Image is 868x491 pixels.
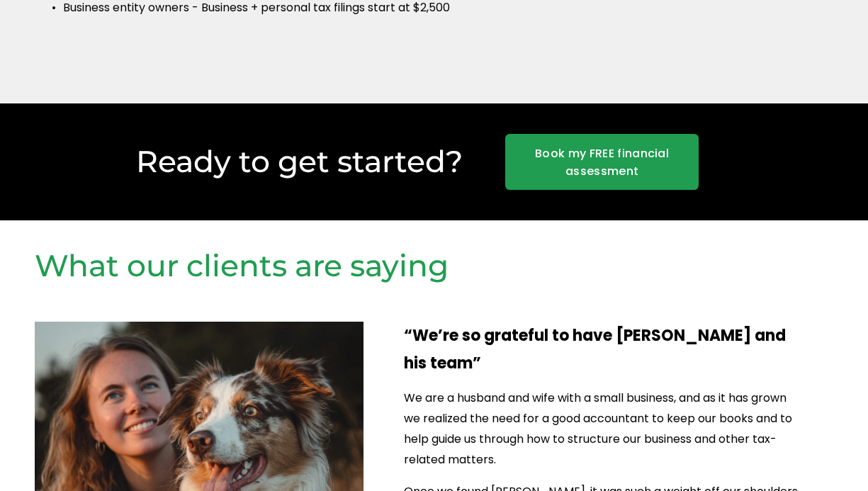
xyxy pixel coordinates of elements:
[505,134,699,190] a: Book my FREE financial assessment
[102,142,497,181] h2: Ready to get started?
[404,324,789,374] strong: “We’re so grateful to have [PERSON_NAME] and his team”
[35,247,531,286] h2: What our clients are saying
[404,388,800,470] p: We are a husband and wife with a small business, and as it has grown we realized the need for a g...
